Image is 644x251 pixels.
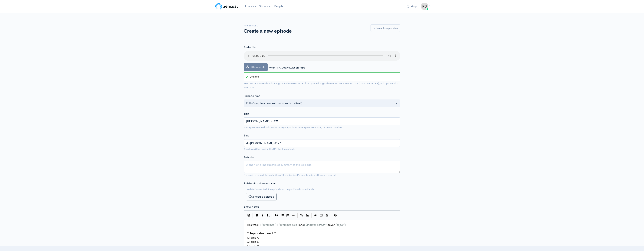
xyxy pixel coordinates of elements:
button: Create Link [299,213,305,218]
small: Your episode title should include your podcast title, episode number, or season number. [244,126,343,129]
span: Topic B [249,240,259,243]
span: wmm1177_david_lesch.mp3 [269,66,305,69]
button: Markdown Guide [332,213,338,218]
span: another person [306,223,325,226]
a: Shows [258,2,273,11]
a: Analytics [243,2,258,10]
button: Insert Horizontal Line [291,213,296,218]
a: Help [405,2,419,11]
label: Audio file [244,45,256,49]
h6: New episode [244,25,366,27]
i: | [297,213,298,218]
span: 2. [247,240,249,243]
button: Heading [265,213,271,218]
span: Choose file [251,65,265,69]
span: ] [345,223,346,226]
input: What is the episode's title? [244,117,400,125]
span: Topic C [249,244,259,248]
strong: not [270,126,275,129]
label: Publication date and time [244,181,276,186]
input: title-of-episode [244,139,400,147]
span: [ [260,223,261,226]
small: The slug will be used in the URL for the episode. [244,147,296,151]
i: | [253,213,253,218]
div: Full (Complete content that stands by itself) [246,101,394,105]
span: ] [275,223,276,226]
button: Insert Show Notes Template [246,212,251,218]
span: [ [304,223,305,226]
a: Back to episodes [371,24,400,32]
h1: Create a new episode [244,28,366,34]
button: Numbered List [285,213,291,218]
i: | [311,213,312,218]
span: 1. [247,236,249,239]
i: | [331,213,331,218]
i: | [272,213,273,218]
span: [ [335,223,335,226]
div: Complete [244,72,260,81]
button: Toggle Fullscreen [324,213,330,218]
button: Bold [254,213,260,218]
span: [ [277,223,278,226]
label: Show notes [244,205,259,209]
label: Slug [244,133,249,138]
div: Complete [246,76,259,78]
small: ZenCast recommends uploading an audio file exported from your editing software as: MP3, Mono, CBR... [244,82,400,89]
label: Subtitle [244,155,253,160]
img: ... [421,3,428,10]
span: topic [337,223,343,226]
button: Schedule episode [246,193,276,201]
button: Generic List [279,213,285,218]
button: Toggle Preview [313,213,319,218]
small: No need to repeat the main title of the episode, it's best to add a little more context. [244,173,337,177]
button: Full (Complete content that stands by itself) [244,99,400,107]
span: someone else [280,223,297,226]
span: Topics discussed: [250,231,273,235]
button: Toggle Side by Side [319,213,324,218]
button: Italic [260,213,265,218]
span: ] [327,223,328,226]
span: Topic A [249,236,259,239]
span: This week, , and cover ..... [247,223,350,226]
label: Title [244,112,249,116]
span: 3. [247,244,249,248]
label: Episode type [244,94,260,98]
img: ZenCast Logo [215,3,239,10]
a: People [273,2,285,10]
span: ] [298,223,299,226]
small: If no date is selected, the episode will be published immediately. [244,188,314,191]
span: someone [263,223,274,226]
button: Quote [274,213,279,218]
button: Insert Image [305,213,310,218]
